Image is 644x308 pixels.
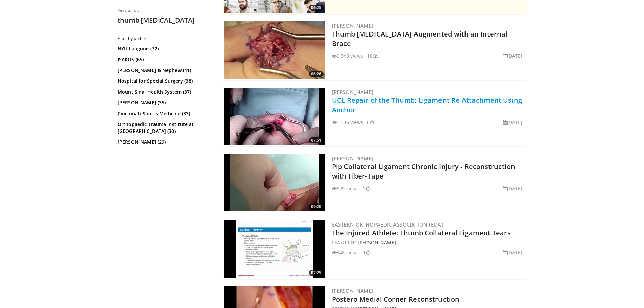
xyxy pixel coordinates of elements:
[118,16,212,25] h2: thumb [MEDICAL_DATA]
[118,89,211,95] a: Mount Sinai Health System (37)
[309,71,324,77] span: 06:26
[309,137,324,143] span: 07:51
[503,119,523,126] li: [DATE]
[332,119,363,126] li: 1,136 views
[363,249,370,256] li: 1
[224,88,325,145] img: 1db775ff-40cc-47dd-b7d5-0f20e14bca41.300x170_q85_crop-smart_upscale.jpg
[224,21,325,79] img: d6418a04-5708-45d4-b7da-2b62427abba0.300x170_q85_crop-smart_upscale.jpg
[309,5,324,11] span: 06:25
[332,185,359,192] li: 829 views
[332,22,374,29] a: [PERSON_NAME]
[118,99,211,106] a: [PERSON_NAME] (35)
[332,228,511,237] a: The Injured Athlete: Thumb Collateral Ligament Tears
[332,96,522,114] a: UCL Repair of the Thumb: Ligament Re-Attachment Using Anchor
[358,239,396,246] a: [PERSON_NAME]
[224,88,325,145] a: 07:51
[363,185,370,192] li: 2
[332,239,525,246] div: FEATURING
[118,56,211,63] a: ISAKOS (65)
[332,287,374,294] a: [PERSON_NAME]
[367,52,379,60] li: 106
[503,52,523,60] li: [DATE]
[332,29,508,48] a: Thumb [MEDICAL_DATA] Augmented with an Internal Brace
[503,249,523,256] li: [DATE]
[118,121,211,135] a: Orthopaedic Trauma Institute at [GEOGRAPHIC_DATA] (30)
[224,220,325,278] a: 07:25
[332,89,374,95] a: [PERSON_NAME]
[118,110,211,117] a: Cincinnati Sports Medicine (33)
[118,36,212,41] h3: Filter by author:
[118,139,211,145] a: [PERSON_NAME] (29)
[224,154,325,211] a: 09:20
[332,294,460,304] a: Postero-Medial Corner Reconstruction
[118,45,211,52] a: NYU Langone (72)
[224,21,325,79] a: 06:26
[503,185,523,192] li: [DATE]
[332,52,363,60] li: 9,348 views
[309,204,324,210] span: 09:20
[332,162,516,181] a: Pip Collateral Ligament Chronic Injury - Reconstruction with Fiber-Tape
[224,154,325,211] img: 6f317bdf-70c8-43bd-9f97-6b375f2ddbd2.300x170_q85_crop-smart_upscale.jpg
[367,119,374,126] li: 6
[118,8,212,13] p: Results for:
[118,67,211,74] a: [PERSON_NAME] & Nephew (41)
[309,270,324,276] span: 07:25
[332,221,444,228] a: Eastern Orthopaedic Association (EOA)
[224,220,325,278] img: 622bf88f-c22f-4b24-89a8-8f5b76e6719d.300x170_q85_crop-smart_upscale.jpg
[332,155,374,162] a: [PERSON_NAME]
[332,249,359,256] li: 348 views
[118,78,211,85] a: Hospital for Special Surgery (38)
